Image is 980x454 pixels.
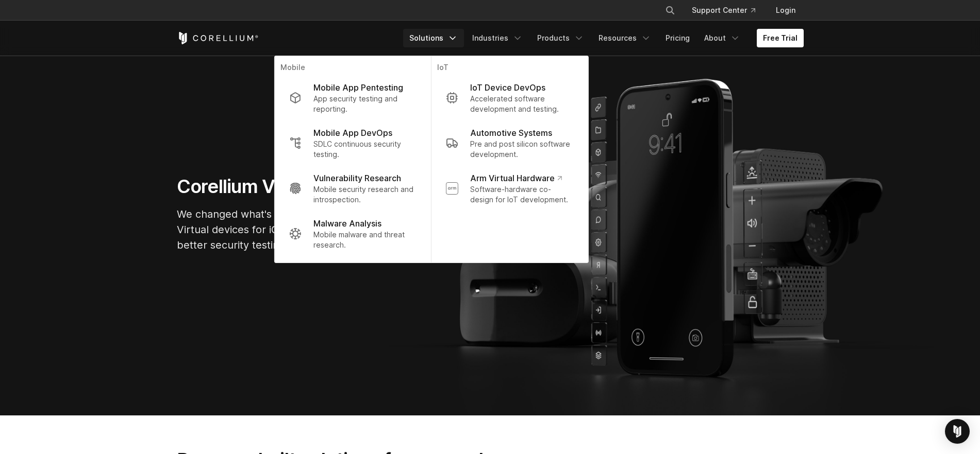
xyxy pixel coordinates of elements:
div: Navigation Menu [653,1,804,20]
p: Arm Virtual Hardware [470,172,561,184]
a: Automotive Systems Pre and post silicon software development. [437,120,582,166]
a: Vulnerability Research Mobile security research and introspection. [280,166,424,211]
a: Mobile App DevOps SDLC continuous security testing. [280,120,424,166]
p: App security testing and reporting. [313,94,416,114]
a: Industries [466,29,529,47]
p: Mobile malware and threat research. [313,230,416,250]
button: Search [661,1,679,20]
p: Automotive Systems [470,127,552,139]
p: Malware Analysis [313,217,381,230]
a: Resources [592,29,657,47]
div: Navigation Menu [403,29,804,47]
a: Support Center [684,1,763,20]
p: We changed what's possible, so you can build what's next. Virtual devices for iOS, Android, and A... [177,206,486,253]
div: Open Intercom Messenger [945,419,970,444]
a: IoT Device DevOps Accelerated software development and testing. [437,75,582,120]
a: About [698,29,746,47]
a: Malware Analysis Mobile malware and threat research. [280,211,424,256]
p: Mobile security research and introspection. [313,184,416,205]
p: SDLC continuous security testing. [313,139,416,160]
a: Login [768,1,804,20]
p: IoT Device DevOps [470,81,545,94]
p: Pre and post silicon software development. [470,139,573,160]
h1: Corellium Virtual Hardware [177,175,486,198]
p: Mobile App DevOps [313,127,392,139]
a: Solutions [403,29,464,47]
p: Mobile [280,62,424,75]
p: Mobile App Pentesting [313,81,403,94]
p: Software-hardware co-design for IoT development. [470,184,573,205]
a: Arm Virtual Hardware Software-hardware co-design for IoT development. [437,166,582,211]
p: IoT [437,62,582,75]
a: Corellium Home [177,32,259,44]
p: Vulnerability Research [313,172,401,184]
p: Accelerated software development and testing. [470,94,573,114]
a: Products [531,29,590,47]
a: Mobile App Pentesting App security testing and reporting. [280,75,424,120]
a: Free Trial [757,29,804,47]
a: Pricing [659,29,696,47]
